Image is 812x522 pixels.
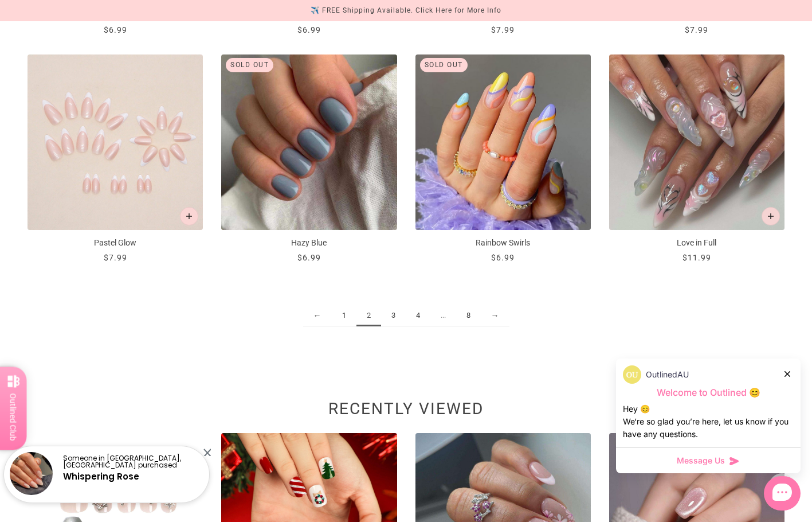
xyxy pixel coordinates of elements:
span: $6.99 [491,253,515,262]
img: Hazy Blue - Press On Nails [221,54,397,230]
div: Sold out [420,58,468,72]
a: 1 [332,305,356,326]
span: $7.99 [685,25,708,34]
a: 8 [456,305,481,326]
div: Hey 😊 We‘re so glad you’re here, let us know if you have any questions. [623,403,794,441]
span: $6.99 [104,25,127,34]
a: Love in Full [609,54,784,264]
a: 4 [406,305,430,326]
a: Rainbow Swirls [415,54,591,264]
span: 2 [356,305,381,326]
div: ✈️ FREE Shipping Available. Click Here for More Info [311,5,501,17]
a: Whispering Rose [63,470,139,482]
span: $7.99 [104,253,127,262]
p: Love in Full [609,237,784,249]
p: Rainbow Swirls [415,237,591,249]
a: → [481,305,509,326]
span: $6.99 [297,25,321,34]
img: data:image/png;base64,iVBORw0KGgoAAAANSUhEUgAAACQAAAAkCAYAAADhAJiYAAACJklEQVR4AexUO28TQRice/mFQxI... [623,365,641,384]
span: $7.99 [491,25,515,34]
button: Add to cart [762,207,780,225]
h2: Recently viewed [28,406,784,418]
div: Sold out [226,58,273,72]
p: OutlinedAU [646,368,689,381]
p: Welcome to Outlined 😊 [623,387,794,399]
span: Message Us [677,455,725,466]
a: Pastel Glow [28,54,203,264]
a: Hazy Blue [221,54,397,264]
a: ← [303,305,332,326]
button: Add to cart [180,207,198,225]
span: $6.99 [297,253,321,262]
a: 3 [381,305,406,326]
span: ... [430,305,456,326]
span: $11.99 [682,253,711,262]
p: Hazy Blue [221,237,397,249]
p: Pastel Glow [28,237,203,249]
p: Someone in [GEOGRAPHIC_DATA], [GEOGRAPHIC_DATA] purchased [63,455,199,469]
